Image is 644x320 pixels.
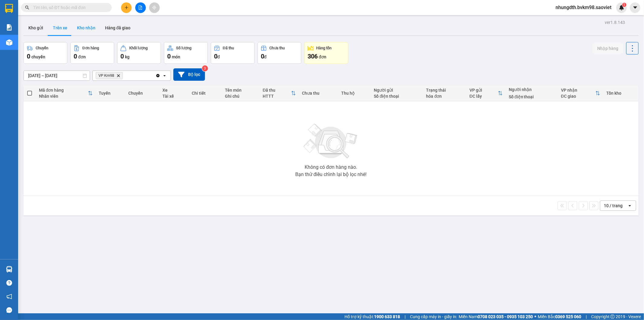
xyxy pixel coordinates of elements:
span: plus [124,5,129,10]
img: icon-new-feature [619,5,624,10]
span: 306 [308,53,318,60]
button: Hàng tồn306đơn [304,42,348,64]
div: Trạng thái [426,88,463,93]
button: Trên xe [48,21,72,35]
input: Tìm tên, số ĐT hoặc mã đơn [33,4,104,11]
div: Chưa thu [270,46,285,50]
button: Chưa thu0đ [258,42,301,64]
span: | [405,313,405,320]
button: Nhập hàng [592,43,623,54]
button: Khối lượng0kg [117,42,161,64]
div: Tên món [225,88,257,93]
span: đơn [78,54,86,59]
button: file-add [135,2,146,13]
button: Bộ lọc [173,68,205,81]
span: 0 [214,53,217,60]
div: hóa đơn [426,94,463,99]
span: Hỗ trợ kỹ thuật: [344,313,400,320]
svg: open [627,203,632,208]
span: aim [152,5,156,10]
img: solution-icon [6,24,12,31]
button: Kho nhận [72,21,100,35]
img: warehouse-icon [6,39,12,46]
svg: open [162,73,167,78]
span: caret-down [633,5,638,10]
button: Đã thu0đ [211,42,255,64]
span: món [172,54,180,59]
div: Chưa thu [302,91,335,96]
button: Số lượng0món [164,42,208,64]
span: VP Km98, close by backspace [96,72,123,79]
span: đ [217,54,220,59]
span: đ [264,54,267,59]
span: đơn [319,54,326,59]
div: Chuyến [128,91,156,96]
th: Toggle SortBy [466,85,506,101]
strong: 1900 633 818 [374,314,400,319]
img: logo-vxr [5,4,13,13]
div: Khối lượng [129,46,148,50]
div: HTTT [263,94,291,99]
div: ĐC giao [561,94,595,99]
span: file-add [138,5,143,10]
div: Số lượng [176,46,191,50]
div: Đã thu [263,88,291,93]
div: Chi tiết [192,91,219,96]
span: 1 [623,3,625,7]
th: Toggle SortBy [36,85,96,101]
span: VP Km98 [98,73,114,78]
div: VP gửi [469,88,498,93]
div: Đơn hàng [82,46,99,50]
div: Hàng tồn [316,46,332,50]
input: Select a date range. [24,71,90,80]
span: ⚪️ [534,315,536,318]
button: Hàng đã giao [100,21,135,35]
div: Nhân viên [39,94,88,99]
span: Miền Bắc [538,313,581,320]
svg: Clear all [155,73,160,78]
div: Bạn thử điều chỉnh lại bộ lọc nhé! [295,172,367,177]
span: question-circle [6,280,12,286]
span: Cung cấp máy in - giấy in: [410,313,457,320]
button: Kho gửi [24,21,48,35]
div: Số điện thoại [509,94,555,99]
div: Người nhận [509,87,555,92]
button: plus [121,2,132,13]
strong: 0708 023 035 - 0935 103 250 [478,314,533,319]
span: 0 [74,53,77,60]
div: Tuyến [99,91,122,96]
span: kg [125,54,130,59]
div: Tồn kho [606,91,636,96]
span: message [6,307,12,313]
div: Đã thu [223,46,234,50]
th: Toggle SortBy [260,85,299,101]
span: notification [6,294,12,299]
div: Chuyến [36,46,48,50]
span: copyright [610,315,615,319]
svg: Delete [117,74,120,77]
span: | [586,313,587,320]
span: 0 [167,53,171,60]
button: Chuyến0chuyến [24,42,67,64]
th: Toggle SortBy [558,85,603,101]
div: 10 / trang [604,203,623,209]
span: search [25,5,29,10]
span: 0 [120,53,124,60]
span: Miền Nam [459,313,533,320]
button: aim [149,2,160,13]
div: Thu hộ [341,91,368,96]
div: Không có đơn hàng nào. [305,165,357,170]
div: Người gửi [374,88,420,93]
input: Selected VP Km98. [124,73,125,79]
sup: 1 [622,3,626,7]
div: Số điện thoại [374,94,420,99]
img: svg+xml;base64,PHN2ZyBjbGFzcz0ibGlzdC1wbHVnX19zdmciIHhtbG5zPSJodHRwOi8vd3d3LnczLm9yZy8yMDAwL3N2Zy... [301,120,361,162]
div: VP nhận [561,88,595,93]
span: nhungdth.bvkm98.saoviet [551,4,616,11]
div: ver 1.8.143 [605,19,625,26]
span: 0 [27,53,30,60]
div: ĐC lấy [469,94,498,99]
div: Ghi chú [225,94,257,99]
span: 0 [261,53,264,60]
div: Xe [162,88,186,93]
